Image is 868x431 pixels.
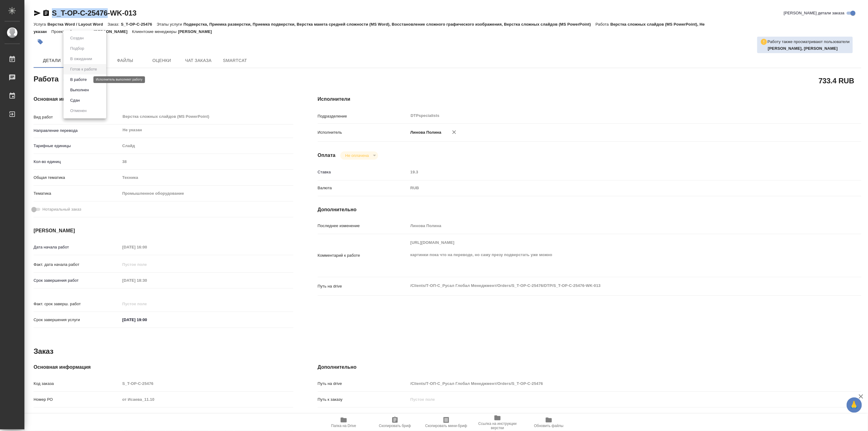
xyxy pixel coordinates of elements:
[68,107,89,114] button: Отменен
[68,45,86,52] button: Подбор
[68,97,81,104] button: Сдан
[68,35,85,42] button: Создан
[68,87,91,93] button: Выполнен
[68,56,94,62] button: В ожидании
[68,76,89,83] button: В работе
[68,66,99,73] button: Готов к работе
